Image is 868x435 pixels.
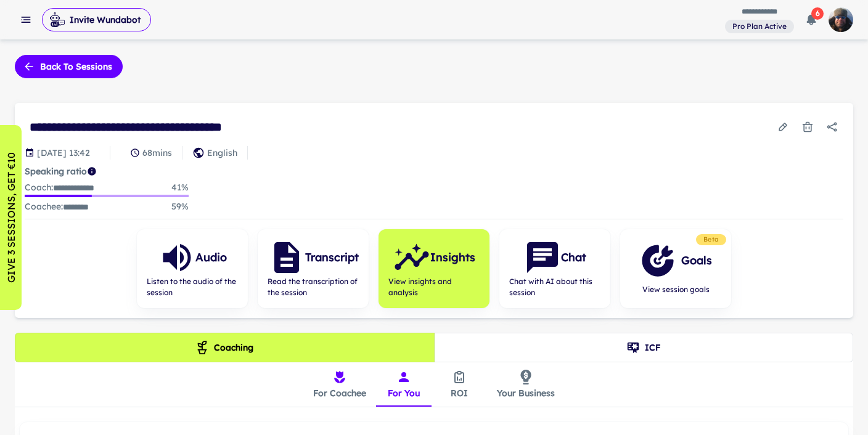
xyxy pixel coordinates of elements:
button: Your Business [487,362,565,407]
span: Read the transcription of the session [268,276,359,298]
p: 41 % [171,181,189,195]
h6: Insights [430,249,475,266]
img: photoURL [829,7,853,32]
button: 6 [799,7,824,32]
button: TranscriptRead the transcription of the session [258,229,369,308]
button: ROI [432,362,487,407]
button: ChatChat with AI about this session [499,229,610,308]
h6: Goals [681,252,712,269]
button: ICF [434,333,854,362]
button: Delete session [796,116,819,138]
svg: Coach/coachee ideal ratio of speaking is roughly 20:80. Mentor/mentee ideal ratio of speaking is ... [87,166,97,176]
button: Invite Wundabot [42,8,151,31]
p: Coachee : [25,200,89,214]
button: For Coachee [303,362,376,407]
span: Pro Plan Active [727,21,792,32]
button: GoalsView session goals [620,229,731,308]
h6: Audio [195,249,227,266]
span: Beta [698,235,724,245]
button: Coaching [15,333,435,362]
p: GIVE 3 SESSIONS, GET €10 [4,152,18,283]
button: Back to sessions [15,55,123,78]
button: For You [376,362,432,407]
a: View and manage your current plan and billing details. [725,18,794,34]
span: 6 [811,7,824,20]
h6: Transcript [305,249,359,266]
p: Session date [37,146,90,160]
span: Listen to the audio of the session [147,276,238,298]
p: Coach : [25,181,94,195]
button: AudioListen to the audio of the session [137,229,248,308]
button: Share session [821,116,843,138]
div: theme selection [15,333,853,362]
strong: Speaking ratio [25,166,87,177]
span: Invite Wundabot to record a meeting [42,7,151,32]
p: English [207,146,237,160]
span: View insights and analysis [388,276,480,298]
span: View session goals [639,284,712,295]
h6: Chat [561,249,586,266]
p: 68 mins [142,146,172,160]
button: InsightsView insights and analysis [379,229,489,308]
span: Chat with AI about this session [509,276,600,298]
button: Edit session [772,116,794,138]
span: View and manage your current plan and billing details. [725,20,794,32]
div: insights tabs [303,362,565,407]
p: 59 % [171,200,189,214]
